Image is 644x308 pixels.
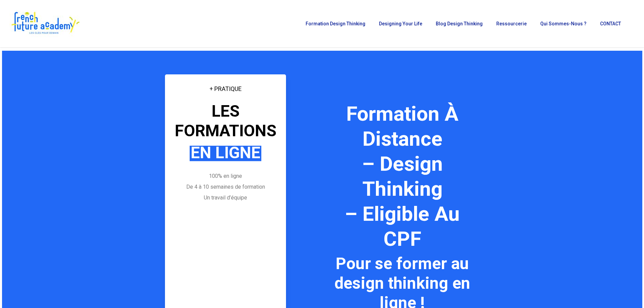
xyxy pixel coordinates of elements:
a: Designing Your Life [376,21,426,26]
a: Ressourcerie [493,21,530,26]
span: Qui sommes-nous ? [540,21,587,26]
span: LES FORMATIONS [175,101,277,140]
span: Designing Your Life [379,21,422,26]
span: Ressourcerie [496,21,527,26]
span: Blog Design Thinking [436,21,483,26]
span: Formation à distance – Design Thinking – Eligible au CPF [345,102,460,251]
span: CONTACT [600,21,621,26]
img: French Future Academy [9,10,81,37]
a: Formation Design Thinking [302,21,369,26]
a: Qui sommes-nous ? [537,21,590,26]
a: CONTACT [597,21,624,26]
a: Blog Design Thinking [432,21,486,26]
p: 100% en ligne De 4 à 10 semaines de formation Un travail d’équipe [173,171,278,203]
span: Formation Design Thinking [306,21,365,26]
span: + PRATIQUE [210,85,242,92]
em: EN LIGNE [190,143,261,162]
